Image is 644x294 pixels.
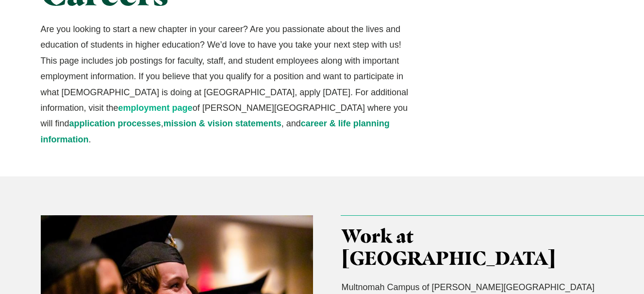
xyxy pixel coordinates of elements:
a: application processes [69,119,161,128]
h3: Work at [GEOGRAPHIC_DATA] [342,225,604,270]
a: mission & vision statements [164,119,281,128]
a: employment page [118,103,193,113]
p: Are you looking to start a new chapter in your career? Are you passionate about the lives and edu... [41,21,410,147]
a: career & life planning information [41,119,390,144]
